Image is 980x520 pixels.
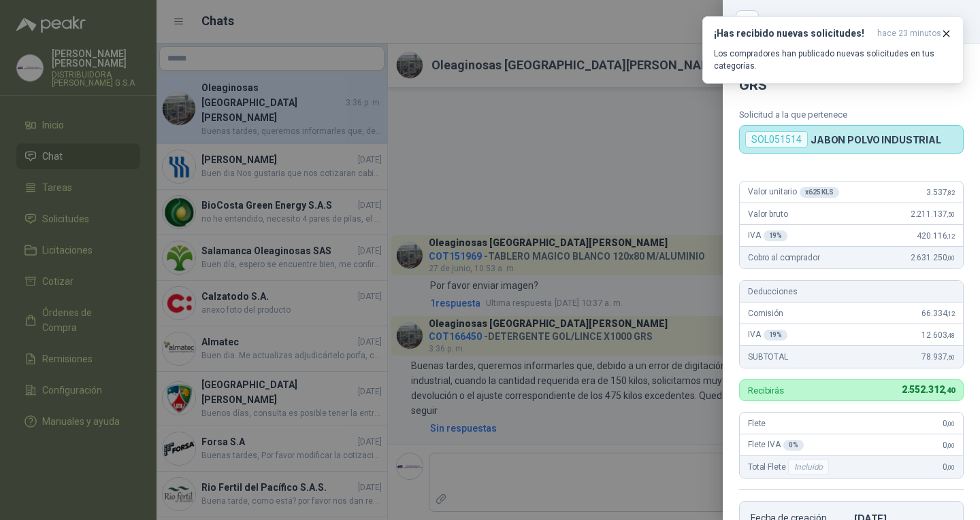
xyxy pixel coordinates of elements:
[947,232,955,240] span: ,12
[947,420,955,428] span: ,00
[739,109,964,120] p: Solicitud a la que pertenece
[748,187,839,198] span: Valor unitario
[748,419,766,428] span: Flete
[947,442,955,449] span: ,00
[921,352,955,362] span: 78.937
[877,28,941,39] span: hace 23 minutos
[783,440,804,451] div: 0 %
[917,231,955,241] span: 420.116
[748,309,783,318] span: Comisión
[800,187,839,198] div: x 625 KLS
[702,16,964,84] button: ¡Has recibido nuevas solicitudes!hace 23 minutos Los compradores han publicado nuevas solicitudes...
[921,309,955,318] span: 66.334
[944,386,955,395] span: ,40
[748,459,832,475] span: Total Flete
[714,28,872,39] h3: ¡Has recibido nuevas solicitudes!
[902,384,955,395] span: 2.552.312
[947,189,955,196] span: ,82
[947,353,955,361] span: ,60
[947,464,955,471] span: ,00
[748,330,787,341] span: IVA
[788,459,829,475] div: Incluido
[764,330,788,341] div: 19 %
[714,48,952,72] p: Los compradores han publicado nuevas solicitudes en tus categorías.
[739,14,755,30] button: Close
[748,440,804,451] span: Flete IVA
[911,253,955,262] span: 2.631.250
[943,440,955,450] span: 0
[921,330,955,340] span: 12.603
[764,230,788,241] div: 19 %
[748,209,787,219] span: Valor bruto
[926,188,955,197] span: 3.537
[748,386,784,395] p: Recibirás
[745,131,808,148] div: SOL051514
[748,352,788,362] span: SUBTOTAL
[943,462,955,472] span: 0
[748,287,797,296] span: Deducciones
[947,254,955,262] span: ,00
[911,209,955,219] span: 2.211.137
[947,310,955,317] span: ,12
[947,332,955,339] span: ,48
[748,230,787,241] span: IVA
[766,11,964,33] div: COT166450
[943,419,955,428] span: 0
[748,253,819,262] span: Cobro al comprador
[947,211,955,218] span: ,50
[811,134,941,145] p: JABON POLVO INDUSTRIAL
